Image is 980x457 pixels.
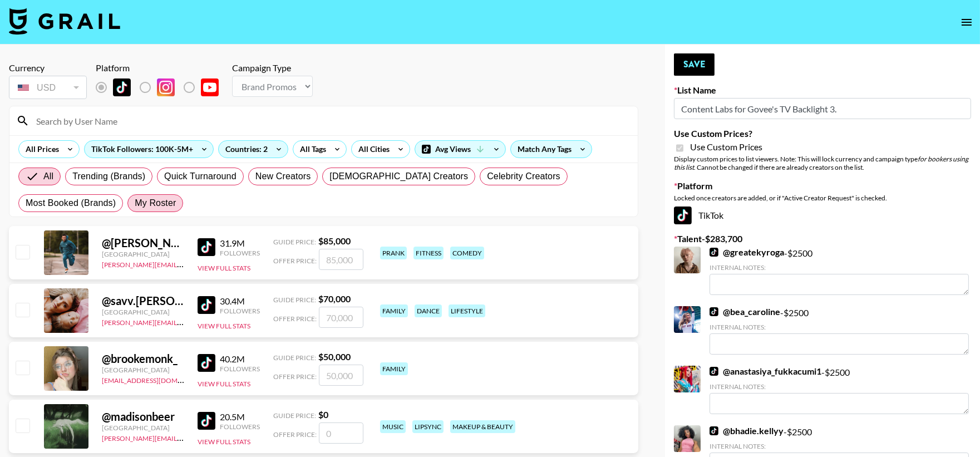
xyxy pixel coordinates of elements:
[710,367,718,376] img: TikTok
[380,362,408,375] div: family
[412,420,444,433] div: lipsync
[329,170,468,183] span: [DEMOGRAPHIC_DATA] Creators
[674,155,968,171] em: for bookers using this list
[674,207,692,224] img: TikTok
[710,366,821,377] a: @anastasiya_fukkacumi1
[9,73,87,101] div: Currency is locked to USD
[674,180,971,191] label: Platform
[273,411,316,420] span: Guide Price:
[352,141,392,158] div: All Cities
[198,354,215,372] img: TikTok
[220,365,260,373] div: Followers
[102,294,184,308] div: @ savv.[PERSON_NAME]
[9,62,87,73] div: Currency
[487,170,560,183] span: Celebrity Creators
[511,141,592,158] div: Match Any Tags
[956,11,978,33] button: open drawer
[102,352,184,366] div: @ brookemonk_
[198,412,215,430] img: TikTok
[220,411,260,422] div: 20.5M
[710,366,969,414] div: - $ 2500
[273,372,317,381] span: Offer Price:
[710,306,780,317] a: @bea_caroline
[413,247,444,259] div: fitness
[674,233,971,244] label: Talent - $ 283,700
[380,420,406,433] div: music
[43,170,53,183] span: All
[219,141,288,158] div: Countries: 2
[220,296,260,307] div: 30.4M
[26,196,116,210] span: Most Booked (Brands)
[96,76,228,99] div: List locked to TikTok.
[198,264,250,272] button: View Full Stats
[273,315,317,323] span: Offer Price:
[380,304,408,317] div: family
[674,194,971,202] div: Locked once creators are added, or if "Active Creator Request" is checked.
[319,249,363,270] input: 85,000
[113,78,131,96] img: TikTok
[102,308,184,316] div: [GEOGRAPHIC_DATA]
[710,382,969,391] div: Internal Notes:
[102,366,184,374] div: [GEOGRAPHIC_DATA]
[29,112,631,130] input: Search by User Name
[674,85,971,96] label: List Name
[102,374,214,385] a: [EMAIL_ADDRESS][DOMAIN_NAME]
[710,323,969,331] div: Internal Notes:
[710,426,718,435] img: TikTok
[220,422,260,431] div: Followers
[9,8,120,35] img: Grail Talent
[674,155,971,171] div: Display custom prices to list viewers. Note: This will lock currency and campaign type . Cannot b...
[135,196,176,210] span: My Roster
[273,238,316,246] span: Guide Price:
[102,410,184,424] div: @ madisonbeer
[319,307,363,328] input: 70,000
[102,258,267,269] a: [PERSON_NAME][EMAIL_ADDRESS][DOMAIN_NAME]
[450,420,515,433] div: makeup & beauty
[710,442,969,450] div: Internal Notes:
[198,238,215,256] img: TikTok
[318,351,351,362] strong: $ 50,000
[293,141,328,158] div: All Tags
[19,141,61,158] div: All Prices
[273,353,316,362] span: Guide Price:
[450,247,484,259] div: comedy
[220,307,260,315] div: Followers
[273,296,316,304] span: Guide Price:
[157,78,175,96] img: Instagram
[198,438,250,446] button: View Full Stats
[415,141,505,158] div: Avg Views
[710,247,969,295] div: - $ 2500
[198,380,250,388] button: View Full Stats
[96,62,228,73] div: Platform
[164,170,237,183] span: Quick Turnaround
[318,293,351,304] strong: $ 70,000
[674,53,715,76] button: Save
[220,353,260,365] div: 40.2M
[232,62,313,73] div: Campaign Type
[449,304,485,317] div: lifestyle
[415,304,442,317] div: dance
[319,422,363,444] input: 0
[319,365,363,386] input: 50,000
[273,257,317,265] span: Offer Price:
[674,128,971,139] label: Use Custom Prices?
[710,247,784,258] a: @greatekyroga
[318,235,351,246] strong: $ 85,000
[72,170,145,183] span: Trending (Brands)
[220,249,260,257] div: Followers
[674,207,971,224] div: TikTok
[85,141,213,158] div: TikTok Followers: 100K-5M+
[710,425,784,436] a: @bhadie.kellyy
[690,141,762,153] span: Use Custom Prices
[318,409,328,420] strong: $ 0
[710,306,969,355] div: - $ 2500
[380,247,407,259] div: prank
[220,238,260,249] div: 31.9M
[198,296,215,314] img: TikTok
[102,236,184,250] div: @ [PERSON_NAME].[PERSON_NAME]
[198,322,250,330] button: View Full Stats
[201,78,219,96] img: YouTube
[255,170,311,183] span: New Creators
[710,248,718,257] img: TikTok
[102,250,184,258] div: [GEOGRAPHIC_DATA]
